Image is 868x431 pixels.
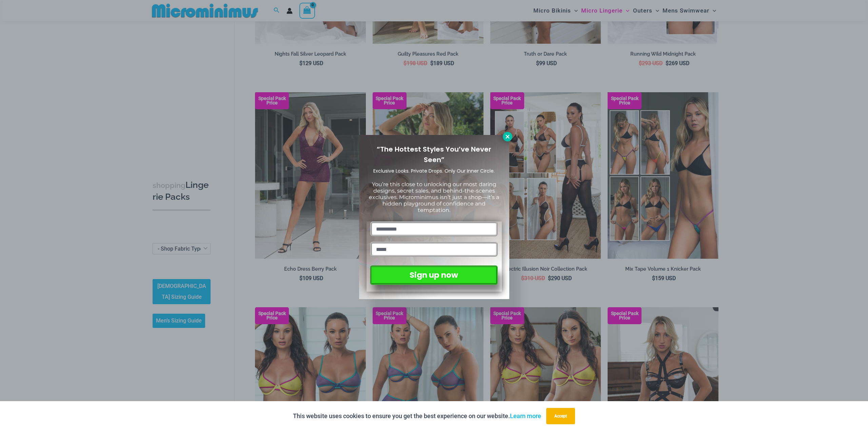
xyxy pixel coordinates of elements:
[370,266,497,285] button: Sign up now
[377,144,491,164] span: “The Hottest Styles You’ve Never Seen”
[369,181,499,214] span: You’re this close to unlocking our most daring designs, secret sales, and behind-the-scenes exclu...
[293,411,541,421] p: This website uses cookies to ensure you get the best experience on our website.
[546,408,575,424] button: Accept
[510,412,541,419] a: Learn more
[373,168,495,174] span: Exclusive Looks. Private Drops. Only Our Inner Circle.
[503,132,512,141] button: Close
